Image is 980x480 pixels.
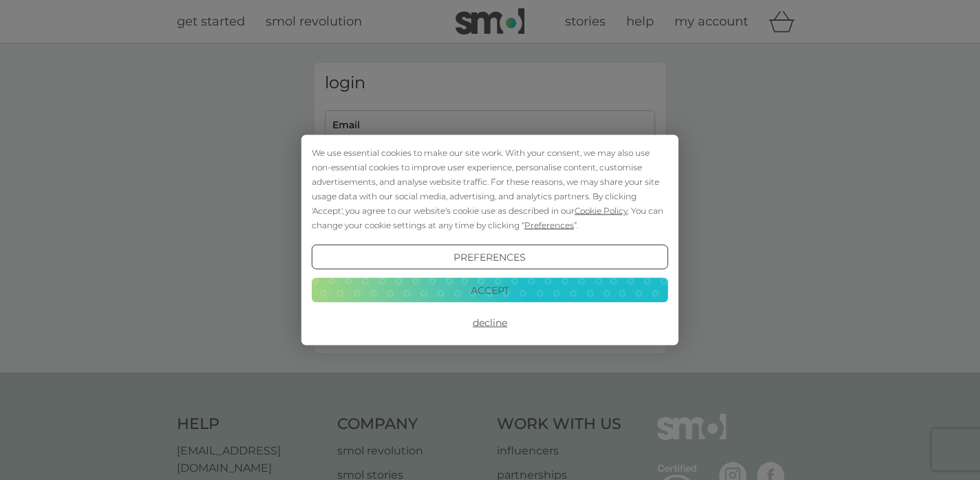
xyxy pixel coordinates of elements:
[575,206,628,216] span: Cookie Policy
[312,245,668,270] button: Preferences
[301,135,679,346] div: Cookie Consent Prompt
[312,277,668,302] button: Accept
[312,310,668,335] button: Decline
[524,220,574,230] span: Preferences
[312,146,668,232] div: We use essential cookies to make our site work. With your consent, we may also use non-essential ...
